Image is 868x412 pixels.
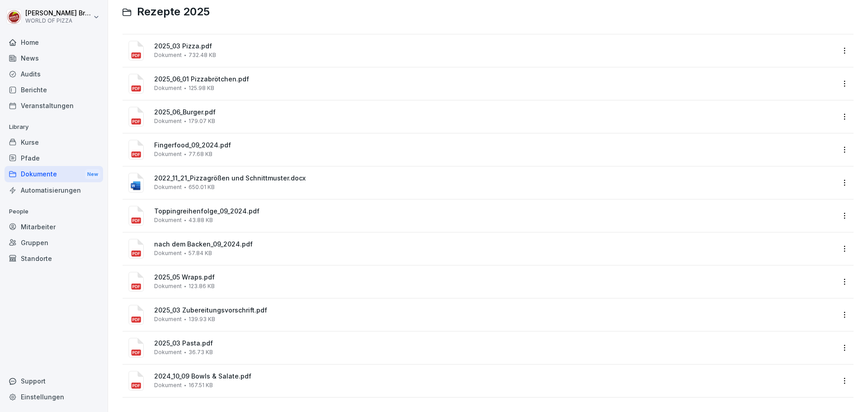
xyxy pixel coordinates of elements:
[154,208,835,215] span: Toppingreihenfolge_09_2024.pdf
[189,118,215,124] span: 179.07 KB
[189,184,215,190] span: 650.01 KB
[154,241,835,248] span: nach dem Backen_09_2024.pdf
[5,182,103,198] a: Automatisierungen
[154,184,182,190] span: Dokument
[5,66,103,82] a: Audits
[25,9,91,17] p: [PERSON_NAME] Brandes
[5,120,103,134] p: Library
[25,18,91,24] p: WORLD OF PIZZA
[154,373,835,380] span: 2024_10_09 Bowls & Salate.pdf
[154,217,182,223] span: Dokument
[154,151,182,157] span: Dokument
[154,382,182,388] span: Dokument
[5,204,103,219] p: People
[154,109,835,116] span: 2025_06_Burger.pdf
[5,166,103,183] a: DokumenteNew
[189,283,215,289] span: 123.86 KB
[154,43,835,50] span: 2025_03 Pizza.pdf
[154,307,835,314] span: 2025_03 Zubereitungsvorschrift.pdf
[189,85,214,91] span: 125.98 KB
[154,142,835,149] span: Fingerfood_09_2024.pdf
[154,283,182,289] span: Dokument
[154,250,182,256] span: Dokument
[5,166,103,183] div: Dokumente
[189,151,212,157] span: 77.68 KB
[154,76,835,83] span: 2025_06_01 Pizzabrötchen.pdf
[5,251,103,266] a: Standorte
[5,235,103,251] a: Gruppen
[5,82,103,98] a: Berichte
[154,349,182,355] span: Dokument
[5,134,103,150] a: Kurse
[5,98,103,114] a: Veranstaltungen
[5,373,103,389] div: Support
[189,250,212,256] span: 57.84 KB
[189,217,213,223] span: 43.88 KB
[154,85,182,91] span: Dokument
[189,52,216,58] span: 732.48 KB
[154,340,835,347] span: 2025_03 Pasta.pdf
[154,274,835,281] span: 2025_05 Wraps.pdf
[5,50,103,66] a: News
[154,175,835,182] span: 2022_11_21_Pizzagrößen und Schnittmuster.docx
[154,52,182,58] span: Dokument
[137,5,210,19] span: Rezepte 2025
[5,150,103,166] a: Pfade
[154,316,182,322] span: Dokument
[189,349,213,355] span: 36.73 KB
[189,382,213,388] span: 167.51 KB
[85,169,100,180] div: New
[5,34,103,50] a: Home
[189,316,215,322] span: 139.93 KB
[5,219,103,235] a: Mitarbeiter
[5,389,103,405] a: Einstellungen
[154,118,182,124] span: Dokument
